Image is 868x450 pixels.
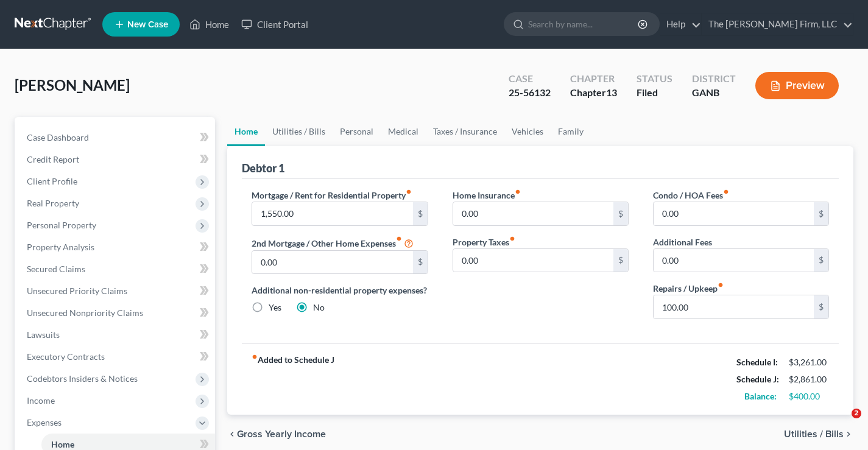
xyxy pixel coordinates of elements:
label: Additional Fees [653,236,712,248]
input: -- [252,251,412,274]
span: Codebtors Insiders & Notices [27,373,138,384]
span: Case Dashboard [27,132,89,142]
div: District [692,72,736,86]
button: Utilities / Bills chevron_right [784,429,853,439]
input: -- [654,295,814,318]
a: Personal [333,117,381,146]
label: Repairs / Upkeep [653,282,724,295]
input: -- [453,202,613,225]
span: Income [27,395,55,406]
a: Client Portal [235,13,314,35]
a: Case Dashboard [17,127,215,149]
label: No [313,301,325,314]
a: Credit Report [17,149,215,171]
a: Help [660,13,701,35]
div: Chapter [570,86,617,100]
span: 2 [852,409,861,418]
label: Home Insurance [453,189,521,202]
button: chevron_left Gross Yearly Income [227,429,326,439]
div: Filed [637,86,672,100]
span: Personal Property [27,220,96,230]
label: Property Taxes [453,236,515,248]
div: $2,861.00 [789,373,829,385]
label: 2nd Mortgage / Other Home Expenses [252,236,414,250]
div: GANB [692,86,736,100]
input: -- [453,249,613,272]
div: $ [413,202,428,225]
i: fiber_manual_record [252,354,258,360]
span: 13 [606,86,617,98]
a: Family [551,117,591,146]
a: Vehicles [504,117,551,146]
a: Medical [381,117,426,146]
div: $ [814,202,828,225]
a: Unsecured Priority Claims [17,280,215,302]
a: Utilities / Bills [265,117,333,146]
span: Home [51,439,74,449]
div: 25-56132 [509,86,551,100]
label: Additional non-residential property expenses? [252,284,428,297]
a: Home [183,13,235,35]
span: Secured Claims [27,264,85,274]
i: fiber_manual_record [718,282,724,288]
i: chevron_left [227,429,237,439]
label: Mortgage / Rent for Residential Property [252,189,412,202]
span: Expenses [27,417,62,427]
i: fiber_manual_record [515,189,521,195]
iframe: Intercom live chat [827,409,856,438]
div: Case [509,72,551,86]
i: fiber_manual_record [406,189,412,195]
span: Unsecured Priority Claims [27,286,127,296]
div: Status [637,72,672,86]
div: $ [613,202,628,225]
div: $ [814,295,828,318]
a: Lawsuits [17,324,215,346]
a: Home [227,117,265,146]
div: $ [413,251,428,274]
div: $ [814,249,828,272]
span: Executory Contracts [27,351,105,362]
span: Property Analysis [27,242,94,252]
div: $400.00 [789,390,829,403]
input: -- [654,249,814,272]
div: Debtor 1 [242,161,284,175]
a: Secured Claims [17,258,215,280]
span: Unsecured Nonpriority Claims [27,308,143,318]
span: Gross Yearly Income [237,429,326,439]
div: $ [613,249,628,272]
span: Real Property [27,198,79,208]
a: Property Analysis [17,236,215,258]
i: fiber_manual_record [509,236,515,242]
button: Preview [755,72,839,99]
div: Chapter [570,72,617,86]
input: -- [252,202,412,225]
input: Search by name... [528,13,640,35]
strong: Schedule J: [736,374,779,384]
i: fiber_manual_record [396,236,402,242]
a: Taxes / Insurance [426,117,504,146]
strong: Balance: [744,391,777,401]
span: [PERSON_NAME] [15,76,130,94]
a: Executory Contracts [17,346,215,368]
label: Yes [269,301,281,314]
span: New Case [127,20,168,29]
i: fiber_manual_record [723,189,729,195]
span: Client Profile [27,176,77,186]
label: Condo / HOA Fees [653,189,729,202]
a: Unsecured Nonpriority Claims [17,302,215,324]
strong: Added to Schedule J [252,354,334,405]
a: The [PERSON_NAME] Firm, LLC [702,13,853,35]
span: Credit Report [27,154,79,164]
span: Utilities / Bills [784,429,844,439]
span: Lawsuits [27,329,60,340]
div: $3,261.00 [789,356,829,368]
strong: Schedule I: [736,357,778,367]
input: -- [654,202,814,225]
